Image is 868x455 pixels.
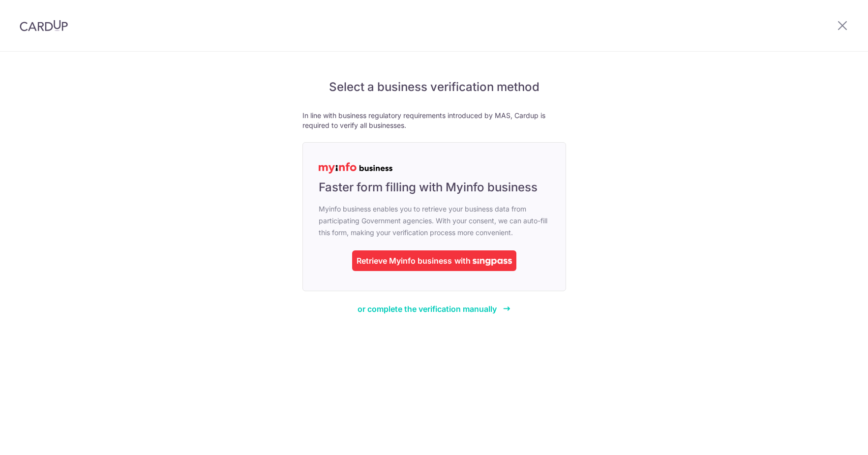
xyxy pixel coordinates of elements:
h5: Select a business verification method [302,79,566,95]
a: or complete the verification manually [358,303,510,315]
img: MyInfoLogo [319,162,392,174]
div: Retrieve Myinfo business [357,255,452,267]
span: or complete the verification manually [358,304,497,314]
p: In line with business regulatory requirements introduced by MAS, Cardup is required to verify all... [302,111,566,130]
span: Myinfo business enables you to retrieve your business data from participating Government agencies... [319,203,550,239]
img: singpass [473,259,512,266]
span: Faster form filling with Myinfo business [319,180,538,195]
a: Faster form filling with Myinfo business Myinfo business enables you to retrieve your business da... [302,142,566,291]
img: CardUp [20,20,68,31]
span: with [454,256,471,266]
